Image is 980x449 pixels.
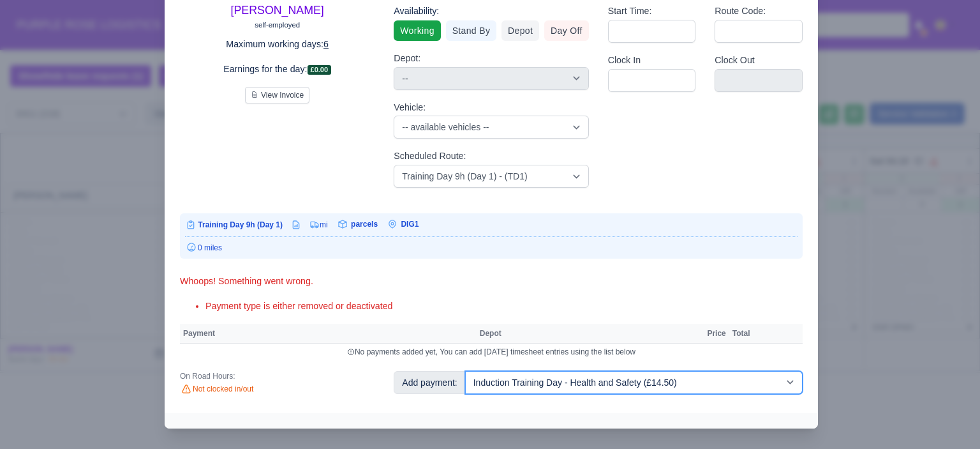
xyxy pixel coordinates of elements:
[180,62,375,77] p: Earnings for the day:
[544,20,589,41] a: Day Off
[185,242,798,254] div: 0 miles
[180,37,375,52] p: Maximum working days:
[608,53,641,68] label: Clock In
[302,218,329,231] td: mi
[477,324,694,343] th: Depot
[180,324,477,343] th: Payment
[729,324,754,343] th: Total
[198,220,283,229] span: Training Day 9h (Day 1)
[245,87,309,103] button: View Invoice
[394,4,588,19] div: Availability:
[394,100,426,115] label: Vehicle:
[394,20,440,41] a: Working
[394,149,466,164] label: Scheduled Route:
[916,388,980,449] iframe: Chat Widget
[180,384,375,395] div: Not clocked in/out
[401,220,419,229] span: DIG1
[205,299,803,314] li: Payment type is either removed or deactivated
[501,20,539,41] a: Depot
[180,274,803,289] div: Whoops! Something went wrong.
[394,51,420,66] label: Depot:
[351,220,378,229] span: parcels
[231,4,324,17] a: [PERSON_NAME]
[323,39,329,49] u: 6
[608,4,652,19] label: Start Time:
[715,53,755,68] label: Clock Out
[446,20,496,41] a: Stand By
[704,324,729,343] th: Price
[180,371,375,381] div: On Road Hours:
[394,371,465,394] div: Add payment:
[180,343,803,360] td: No payments added yet, You can add [DATE] timesheet entries using the list below
[255,21,300,29] small: self-employed
[715,4,766,19] label: Route Code:
[308,65,332,75] span: £0.00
